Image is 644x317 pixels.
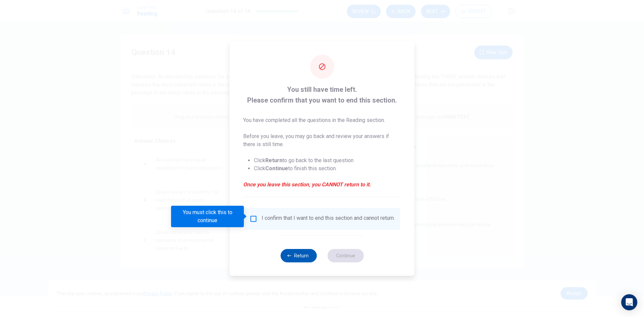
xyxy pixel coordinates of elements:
[243,116,401,124] p: You have completed all the questions in the Reading section.
[243,181,401,189] em: Once you leave this section, you CANNOT return to it.
[280,249,317,262] button: Return
[243,132,401,148] p: Before you leave, you may go back and review your answers if there is still time.
[262,215,395,223] div: I confirm that I want to end this section and cannot return.
[254,165,401,173] li: Click to finish this section.
[327,249,364,262] button: Continue
[265,165,288,172] strong: Continue
[254,156,401,165] li: Click to go back to the last question
[621,294,637,310] div: Open Intercom Messenger
[250,215,258,223] span: You must click this to continue
[171,206,244,227] div: You must click this to continue
[243,84,401,106] span: You still have time left. Please confirm that you want to end this section.
[265,157,282,164] strong: Return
